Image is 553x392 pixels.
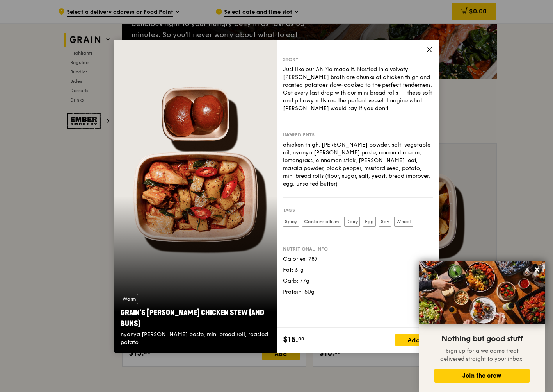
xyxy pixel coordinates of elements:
div: Protein: 50g [283,288,433,296]
div: Fat: 31g [283,266,433,274]
div: Carb: 77g [283,277,433,285]
div: chicken thigh, [PERSON_NAME] powder, salt, vegetable oil, nyonya [PERSON_NAME] paste, coconut cre... [283,141,433,188]
button: Join the crew [434,369,530,383]
div: Ingredients [283,132,433,138]
span: $15. [283,334,298,345]
div: Nutritional info [283,246,433,252]
div: Story [283,56,433,63]
label: Dairy [344,217,360,227]
label: Egg [363,217,376,227]
label: Contains allium [302,217,341,227]
div: nyonya [PERSON_NAME] paste, mini bread roll, roasted potato [121,331,270,346]
div: Calories: 787 [283,255,433,263]
label: Spicy [283,217,299,227]
div: Just like our Ah Ma made it. Nestled in a velvety [PERSON_NAME] broth are chunks of chicken thigh... [283,66,433,113]
span: Sign up for a welcome treat delivered straight to your inbox. [440,347,524,362]
label: Wheat [394,217,413,227]
div: Warm [121,294,138,304]
div: Tags [283,207,433,213]
img: DSC07876-Edit02-Large.jpeg [419,261,545,324]
span: 00 [298,336,304,342]
label: Soy [379,217,391,227]
div: Add [395,334,433,346]
button: Close [531,263,543,276]
span: Nothing but good stuff [441,334,523,344]
div: Grain's [PERSON_NAME] Chicken Stew (and buns) [121,307,270,329]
